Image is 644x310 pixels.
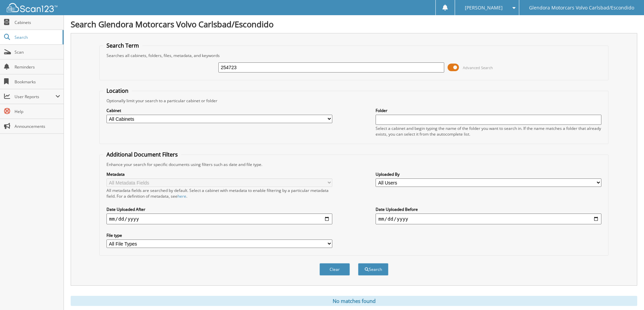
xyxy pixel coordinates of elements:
div: Searches all cabinets, folders, files, metadata, and keywords [103,53,605,58]
span: Announcements [15,123,60,129]
label: File type [106,232,332,238]
input: end [376,214,601,224]
button: Search [358,263,388,276]
h1: Search Glendora Motorcars Volvo Carlsbad/Escondido [71,19,637,30]
span: User Reports [15,94,55,100]
span: Scan [15,49,60,55]
span: Cabinets [15,20,60,25]
div: Optionally limit your search to a particular cabinet or folder [103,98,605,104]
label: Uploaded By [376,171,601,177]
label: Folder [376,108,601,113]
div: Enhance your search for specific documents using filters such as date and file type. [103,162,605,167]
div: No matches found [71,296,637,306]
img: scan123-logo-white.svg [7,3,57,12]
legend: Search Term [103,42,142,49]
div: Select a cabinet and begin typing the name of the folder you want to search in. If the name match... [376,125,601,137]
span: Reminders [15,64,60,70]
span: Glendora Motorcars Volvo Carlsbad/Escondido [529,6,634,10]
button: Clear [319,263,350,276]
span: [PERSON_NAME] [465,6,503,10]
legend: Additional Document Filters [103,151,181,158]
label: Date Uploaded Before [376,206,601,212]
span: Advanced Search [463,65,493,70]
legend: Location [103,87,132,94]
input: start [106,214,332,224]
span: Search [15,34,59,40]
a: here [177,193,186,199]
div: All metadata fields are searched by default. Select a cabinet with metadata to enable filtering b... [106,188,332,199]
label: Cabinet [106,108,332,113]
span: Help [15,109,60,114]
span: Bookmarks [15,79,60,85]
label: Metadata [106,171,332,177]
label: Date Uploaded After [106,206,332,212]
